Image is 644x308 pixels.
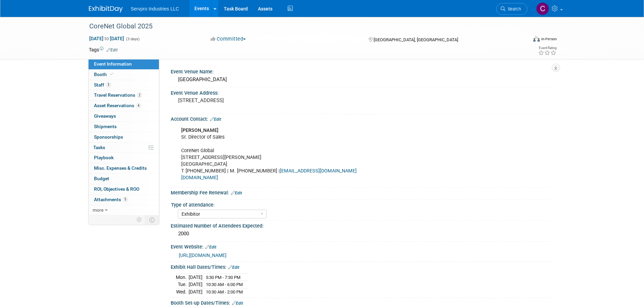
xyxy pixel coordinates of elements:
div: Event Website: [171,242,555,251]
a: Booth [89,70,159,80]
div: 2000 [176,229,550,239]
div: Event Venue Address: [171,88,555,96]
span: Sponsorships [94,134,123,140]
img: Format-Inperson.png [533,36,540,42]
div: Sr. Director of Sales CoreNet Global [STREET_ADDRESS][PERSON_NAME] [GEOGRAPHIC_DATA] T [PHONE_NUM... [176,124,481,185]
span: more [93,207,103,213]
span: 5 [123,197,128,202]
a: Sponsorships [89,132,159,142]
a: Playbook [89,153,159,163]
img: Chris Chassagneux [536,2,549,15]
a: Misc. Expenses & Credits [89,163,159,173]
a: more [89,205,159,215]
img: ExhibitDay [89,6,123,13]
a: Edit [231,191,242,195]
span: Servpro Industries LLC [131,6,179,11]
span: Travel Reservations [94,92,142,98]
span: Staff [94,82,111,88]
div: Event Rating [538,46,556,50]
span: 5:30 PM - 7:30 PM [206,275,240,280]
a: Search [496,3,527,15]
pre: [STREET_ADDRESS] [178,97,324,103]
a: Asset Reservations4 [89,101,159,111]
span: ROI, Objectives & ROO [94,186,139,192]
span: Giveaways [94,113,116,119]
span: Event Information [94,61,132,67]
a: ROI, Objectives & ROO [89,184,159,194]
a: Travel Reservations2 [89,90,159,100]
b: [PERSON_NAME] [181,127,218,133]
a: Edit [106,48,118,52]
div: Event Venue Name: [171,67,555,75]
span: (3 days) [125,37,140,41]
td: Tue. [176,281,189,288]
span: Booth [94,72,115,77]
div: Event Format [487,35,557,45]
span: Shipments [94,124,117,129]
a: [EMAIL_ADDRESS][DOMAIN_NAME] [280,168,357,174]
span: 10:30 AM - 6:00 PM [206,282,243,287]
span: Budget [94,176,109,181]
div: Type of attendance: [171,200,552,208]
a: [URL][DOMAIN_NAME] [179,253,226,258]
a: Attachments5 [89,195,159,205]
span: [GEOGRAPHIC_DATA], [GEOGRAPHIC_DATA] [374,37,458,42]
span: Playbook [94,155,114,160]
a: Edit [210,117,221,122]
button: Committed [208,35,248,43]
div: [GEOGRAPHIC_DATA] [176,74,550,85]
td: Mon. [176,274,189,281]
td: [DATE] [189,281,202,288]
div: Exhibit Hall Dates/Times: [171,262,555,271]
span: Asset Reservations [94,103,141,108]
span: 2 [137,93,142,98]
i: Booth reservation complete [110,72,113,76]
div: Booth Set-up Dates/Times: [171,298,555,307]
a: [DOMAIN_NAME] [181,175,218,181]
span: [DATE] [DATE] [89,35,124,42]
a: Giveaways [89,111,159,121]
span: Misc. Expenses & Credits [94,165,147,171]
td: Toggle Event Tabs [145,215,159,224]
a: Edit [228,265,239,270]
a: Edit [205,245,216,250]
a: Tasks [89,143,159,153]
td: Personalize Event Tab Strip [134,215,145,224]
span: 4 [136,103,141,108]
span: Attachments [94,197,128,202]
span: Search [505,6,521,11]
td: [DATE] [189,288,202,295]
a: Shipments [89,122,159,132]
div: Membership Fee Renewal: [171,188,555,196]
a: Event Information [89,59,159,69]
div: Estimated Number of Attendees Expected: [171,221,555,229]
div: Account Contact: [171,114,555,123]
td: Tags [89,46,118,53]
td: [DATE] [189,274,202,281]
a: Edit [232,301,243,306]
span: 3 [106,82,111,87]
span: 10:30 AM - 2:00 PM [206,289,243,294]
span: Tasks [93,145,105,150]
span: to [103,36,110,41]
a: Budget [89,174,159,184]
div: CoreNet Global 2025 [87,20,517,32]
div: In-Person [541,37,557,42]
td: Wed. [176,288,189,295]
a: Staff3 [89,80,159,90]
